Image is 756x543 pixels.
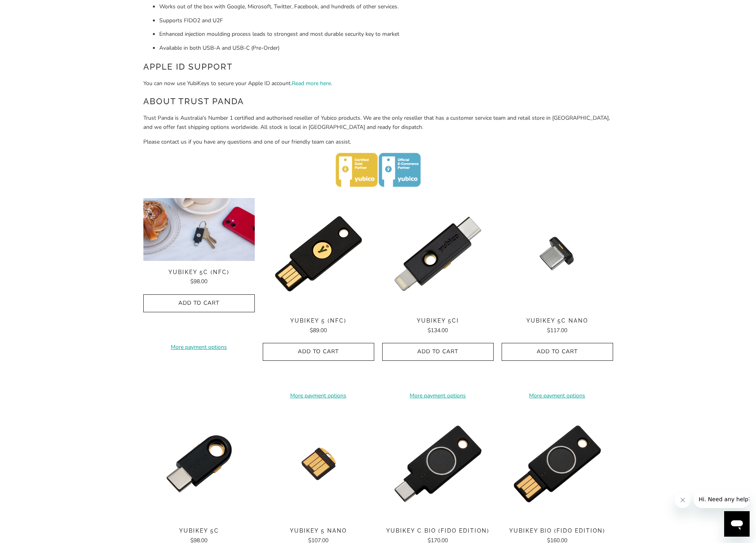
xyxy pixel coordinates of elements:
[502,343,613,361] button: Add to Cart
[694,490,750,508] iframe: Message from company
[143,269,255,276] span: YubiKey 5C (NFC)
[143,79,613,88] p: You can now use YubiKeys to secure your Apple ID account. .
[510,348,605,355] span: Add to Cart
[382,408,494,520] img: YubiKey C Bio (FIDO Edition) - Trust Panda
[502,408,613,520] a: YubiKey Bio (FIDO Edition) - Trust Panda YubiKey Bio (FIDO Edition) - Trust Panda
[263,527,374,534] span: YubiKey 5 Nano
[143,198,255,261] img: YubiKey 5C (NFC) - Trust Panda
[5,6,57,12] span: Hi. Need any help?
[724,511,750,537] iframe: Button to launch messaging window
[263,408,374,520] img: YubiKey 5 Nano - Trust Panda
[382,408,494,520] a: YubiKey C Bio (FIDO Edition) - Trust Panda YubiKey C Bio (FIDO Edition) - Trust Panda
[159,44,613,53] li: Available in both USB-A and USB-C (Pre-Order)
[310,327,327,334] span: $89.00
[382,343,494,361] button: Add to Cart
[263,317,374,324] span: YubiKey 5 (NFC)
[382,198,494,309] img: YubiKey 5Ci - Trust Panda
[152,300,246,307] span: Add to Cart
[143,269,255,286] a: YubiKey 5C (NFC) $98.00
[263,343,374,361] button: Add to Cart
[190,278,207,285] span: $98.00
[143,527,255,534] span: YubiKey 5C
[143,294,255,312] button: Add to Cart
[502,198,613,309] a: YubiKey 5C Nano - Trust Panda YubiKey 5C Nano - Trust Panda
[159,30,613,39] li: Enhanced injection moulding process leads to strongest and most durable security key to market
[675,492,691,508] iframe: Close message
[502,317,613,335] a: YubiKey 5C Nano $117.00
[143,114,613,132] p: Trust Panda is Australia's Number 1 certified and authorised reseller of Yubico products. We are ...
[382,391,494,400] a: More payment options
[502,527,613,534] span: YubiKey Bio (FIDO Edition)
[382,198,494,309] a: YubiKey 5Ci - Trust Panda YubiKey 5Ci - Trust Panda
[263,198,374,309] a: YubiKey 5 (NFC) - Trust Panda YubiKey 5 (NFC) - Trust Panda
[502,198,613,309] img: YubiKey 5C Nano - Trust Panda
[263,391,374,400] a: More payment options
[143,60,613,73] h2: Apple ID Support
[143,198,255,261] a: YubiKey 5C (NFC) - Trust Panda YubiKey 5C (NFC) - Trust Panda
[159,16,613,25] li: Supports FIDO2 and U2F
[428,327,448,334] span: $134.00
[159,2,613,11] li: Works out of the box with Google, Microsoft, Twitter, Facebook, and hundreds of other services.
[292,80,331,87] a: Read more here
[263,408,374,520] a: YubiKey 5 Nano - Trust Panda YubiKey 5 Nano - Trust Panda
[263,317,374,335] a: YubiKey 5 (NFC) $89.00
[502,408,613,520] img: YubiKey Bio (FIDO Edition) - Trust Panda
[143,138,613,146] p: Please contact us if you have any questions and one of our friendly team can assist.
[143,343,255,352] a: More payment options
[382,317,494,324] span: YubiKey 5Ci
[143,408,255,520] img: YubiKey 5C - Trust Panda
[547,327,567,334] span: $117.00
[382,527,494,534] span: YubiKey C Bio (FIDO Edition)
[263,198,374,309] img: YubiKey 5 (NFC) - Trust Panda
[143,95,613,108] h2: About Trust Panda
[143,408,255,520] a: YubiKey 5C - Trust Panda YubiKey 5C - Trust Panda
[391,348,485,355] span: Add to Cart
[271,348,366,355] span: Add to Cart
[382,317,494,335] a: YubiKey 5Ci $134.00
[502,317,613,324] span: YubiKey 5C Nano
[502,391,613,400] a: More payment options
